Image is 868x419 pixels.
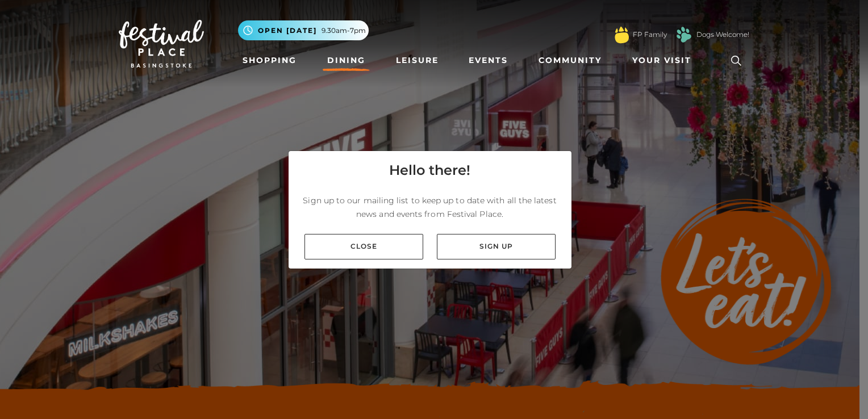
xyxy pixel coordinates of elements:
[628,50,702,71] a: Your Visit
[464,50,512,71] a: Events
[304,234,423,259] a: Close
[391,50,443,71] a: Leisure
[323,50,370,71] a: Dining
[696,30,749,40] a: Dogs Welcome!
[322,26,366,36] span: 9.30am-7pm
[534,50,606,71] a: Community
[389,160,470,181] h4: Hello there!
[119,20,204,68] img: Festival Place Logo
[298,194,562,221] p: Sign up to our mailing list to keep up to date with all the latest news and events from Festival ...
[632,55,691,66] span: Your Visit
[258,26,317,36] span: Open [DATE]
[437,234,556,259] a: Sign up
[633,30,667,40] a: FP Family
[238,20,369,40] button: Open [DATE] 9.30am-7pm
[238,50,301,71] a: Shopping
